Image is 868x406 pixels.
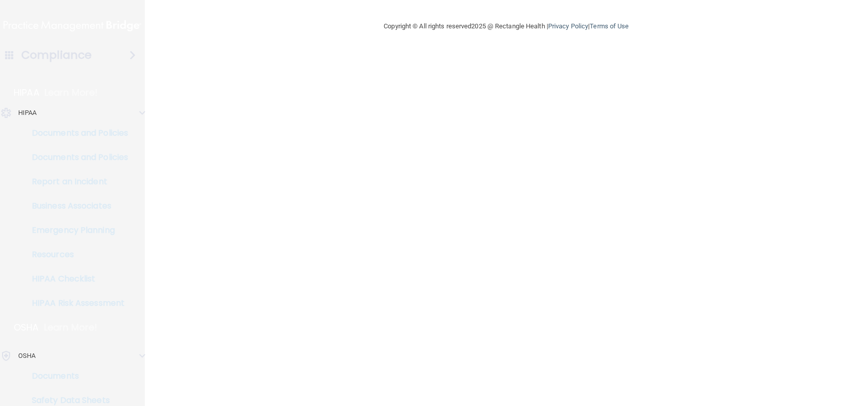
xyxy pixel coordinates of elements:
[7,250,145,260] p: Resources
[7,371,145,381] p: Documents
[548,22,588,30] a: Privacy Policy
[45,87,98,99] p: Learn More!
[4,16,141,36] img: PMB logo
[18,350,35,362] p: OSHA
[7,395,145,405] p: Safety Data Sheets
[44,321,98,334] p: Learn More!
[7,152,145,163] p: Documents and Policies
[590,22,629,30] a: Terms of Use
[14,321,39,334] p: OSHA
[7,128,145,138] p: Documents and Policies
[7,225,145,235] p: Emergency Planning
[321,10,691,43] div: Copyright © All rights reserved 2025 @ Rectangle Health | |
[7,298,145,308] p: HIPAA Risk Assessment
[7,201,145,211] p: Business Associates
[14,87,39,99] p: HIPAA
[7,177,145,187] p: Report an Incident
[18,107,37,119] p: HIPAA
[21,48,92,62] h4: Compliance
[7,274,145,284] p: HIPAA Checklist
